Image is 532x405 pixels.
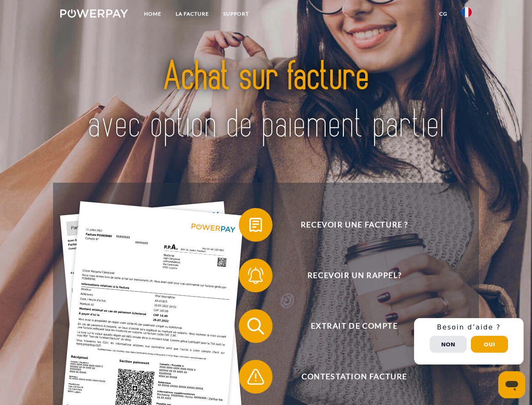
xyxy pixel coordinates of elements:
iframe: Bouton de lancement de la fenêtre de messagerie [498,371,525,398]
img: logo-powerpay-white.svg [60,9,128,18]
button: Recevoir une facture ? [239,208,458,242]
a: Support [216,6,256,22]
span: Contestation Facture [251,360,457,394]
span: Recevoir une facture ? [251,208,457,242]
h3: Besoin d’aide ? [419,323,519,332]
button: Contestation Facture [239,360,458,394]
img: title-powerpay_fr.svg [80,40,452,162]
img: qb_bell.svg [245,265,266,286]
img: qb_search.svg [245,316,266,337]
span: Recevoir un rappel? [251,259,457,292]
img: qb_warning.svg [245,366,266,387]
a: Home [137,6,168,22]
a: LA FACTURE [168,6,216,22]
button: Extrait de compte [239,309,458,343]
button: Non [430,336,467,353]
button: Oui [471,336,508,353]
button: Recevoir un rappel? [239,259,458,292]
div: Schnellhilfe [414,318,524,364]
a: CG [432,6,454,22]
span: Extrait de compte [251,309,457,343]
img: qb_bill.svg [245,214,266,235]
img: fr [462,7,472,17]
